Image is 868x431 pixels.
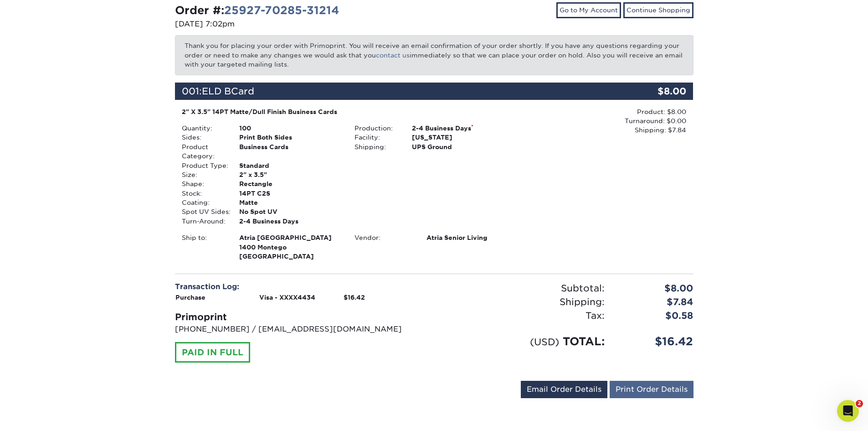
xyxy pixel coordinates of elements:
div: 14PT C2S [232,189,348,198]
a: 25927-70285-31214 [224,4,339,17]
div: 2" x 3.5" [232,170,348,179]
div: 100 [232,124,348,133]
p: [PHONE_NUMBER] / [EMAIL_ADDRESS][DOMAIN_NAME] [175,324,427,335]
strong: [GEOGRAPHIC_DATA] [239,233,341,260]
div: 2-4 Business Days [232,217,348,226]
div: Shipping: [348,142,405,151]
div: Product Category: [175,142,232,161]
span: Atria [GEOGRAPHIC_DATA] [239,233,341,242]
span: ELD BCard [202,86,254,97]
div: 001: [175,83,607,100]
div: 2" X 3.5" 14PT Matte/Dull Finish Business Cards [182,107,514,116]
a: contact us [376,52,410,59]
div: Size: [175,170,232,179]
a: Email Order Details [521,381,607,398]
p: [DATE] 7:02pm [175,19,427,30]
div: Quantity: [175,124,232,133]
div: Production: [348,124,405,133]
small: (USD) [530,336,559,348]
div: Print Both Sides [232,133,348,142]
div: Spot UV Sides: [175,207,232,216]
div: [US_STATE] [405,133,520,142]
a: Print Order Details [610,381,693,398]
div: Primoprint [175,310,427,324]
div: Facility: [348,133,405,142]
div: $16.42 [611,333,700,350]
div: Sides: [175,133,232,142]
div: $8.00 [607,83,693,100]
iframe: Intercom live chat [837,400,859,422]
div: Stock: [175,189,232,198]
div: Transaction Log: [175,281,427,292]
div: Atria Senior Living [420,233,520,242]
div: $0.58 [611,309,700,322]
span: 1400 Montego [239,243,341,252]
strong: Purchase [175,294,205,301]
div: UPS Ground [405,142,520,151]
div: Standard [232,161,348,170]
div: Coating: [175,198,232,207]
div: Vendor: [348,233,420,242]
strong: $16.42 [344,294,365,301]
a: Go to My Account [556,2,621,18]
a: Continue Shopping [623,2,693,18]
strong: Visa - XXXX4434 [259,294,315,301]
div: $8.00 [611,281,700,295]
div: 2-4 Business Days [405,124,520,133]
div: Shipping: [434,295,611,309]
div: PAID IN FULL [175,342,250,363]
strong: Order #: [175,4,339,17]
p: Thank you for placing your order with Primoprint. You will receive an email confirmation of your ... [175,35,693,75]
div: Product Type: [175,161,232,170]
div: Rectangle [232,179,348,188]
div: Subtotal: [434,281,611,295]
div: Tax: [434,309,611,322]
div: Turn-Around: [175,217,232,226]
span: TOTAL: [563,335,605,348]
div: Product: $8.00 Turnaround: $0.00 Shipping: $7.84 [520,107,686,135]
div: Shape: [175,179,232,188]
div: $7.84 [611,295,700,309]
div: Ship to: [175,233,232,261]
div: Business Cards [232,142,348,161]
div: No Spot UV [232,207,348,216]
span: 2 [856,400,863,407]
div: Matte [232,198,348,207]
